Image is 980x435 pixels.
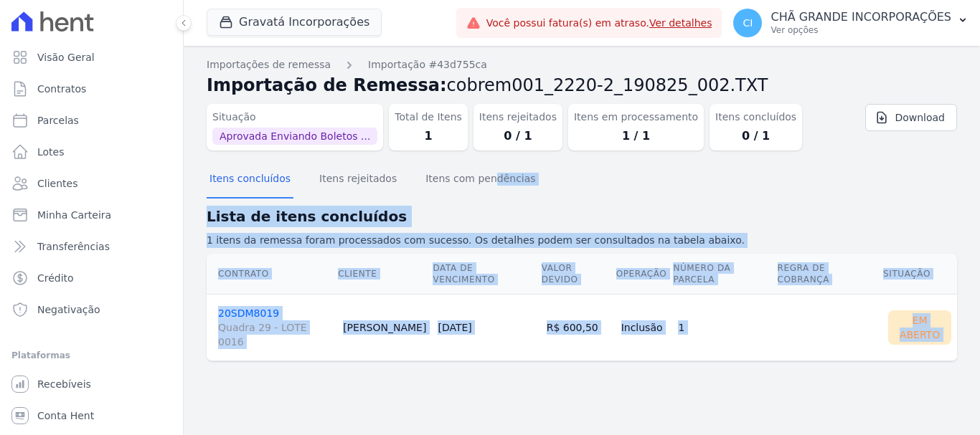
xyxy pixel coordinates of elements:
[722,3,980,43] button: CI CHÃ GRANDE INCORPORAÇÕES Ver opções
[37,271,74,285] span: Crédito
[486,16,712,31] span: Você possui fatura(s) em atraso.
[479,128,557,145] dd: 0 / 1
[337,294,432,360] td: [PERSON_NAME]
[37,239,110,254] span: Transferências
[649,17,712,29] a: Ver detalhes
[6,75,177,103] a: Contratos
[616,294,673,360] td: Inclusão
[479,110,557,125] dt: Itens rejeitados
[207,72,957,98] h2: Importação de Remessa:
[6,295,177,324] a: Negativação
[395,110,462,125] dt: Total de Itens
[37,408,94,423] span: Conta Hent
[672,294,776,360] td: 1
[37,377,91,391] span: Recebíveis
[207,9,382,36] button: Gravatá Incorporações
[743,18,753,28] span: CI
[207,57,957,72] nav: Breadcrumb
[6,370,177,398] a: Recebíveis
[11,347,171,364] div: Plataformas
[368,57,487,72] a: Importação #43d755ca
[316,161,400,199] button: Itens rejeitados
[616,254,673,295] th: Operação
[37,176,77,191] span: Clientes
[6,138,177,166] a: Lotes
[6,401,177,430] a: Conta Hent
[6,264,177,292] a: Crédito
[574,110,698,125] dt: Itens em processamento
[37,82,86,96] span: Contratos
[715,128,796,145] dd: 0 / 1
[212,128,377,145] span: Aprovada Enviando Boletos ...
[541,254,616,295] th: Valor devido
[337,254,432,295] th: Cliente
[888,310,951,345] div: Em Aberto
[6,106,177,135] a: Parcelas
[37,145,65,159] span: Lotes
[37,302,100,317] span: Negativação
[574,128,698,145] dd: 1 / 1
[207,57,331,72] a: Importações de remessa
[207,206,957,227] h2: Lista de itens concluídos
[6,169,177,198] a: Clientes
[771,10,951,24] p: CHÃ GRANDE INCORPORAÇÕES
[6,43,177,72] a: Visão Geral
[37,50,95,64] span: Visão Geral
[541,294,616,360] td: R$ 600,50
[6,201,177,229] a: Minha Carteira
[423,161,538,199] button: Itens com pendências
[777,254,883,295] th: Regra de Cobrança
[37,113,79,128] span: Parcelas
[432,254,540,295] th: Data de Vencimento
[37,208,111,222] span: Minha Carteira
[218,320,331,349] span: Quadra 29 - LOTE 0016
[447,75,768,95] span: cobrem001_2220-2_190825_002.TXT
[207,161,293,199] button: Itens concluídos
[882,254,957,295] th: Situação
[207,233,957,248] p: 1 itens da remessa foram processados com sucesso. Os detalhes podem ser consultados na tabela aba...
[395,128,462,145] dd: 1
[865,104,957,131] a: Download
[212,110,377,125] dt: Situação
[207,254,337,295] th: Contrato
[672,254,776,295] th: Número da Parcela
[771,24,951,36] p: Ver opções
[6,232,177,261] a: Transferências
[432,294,540,360] td: [DATE]
[715,110,796,125] dt: Itens concluídos
[218,307,331,349] a: 20SDM8019Quadra 29 - LOTE 0016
